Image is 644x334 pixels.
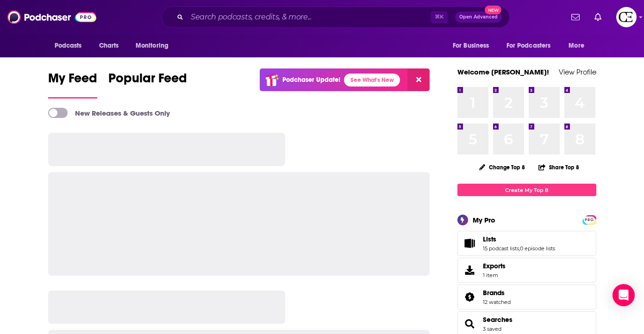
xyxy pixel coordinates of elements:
[55,39,82,52] span: Podcasts
[48,70,97,92] span: My Feed
[474,161,531,173] button: Change Top 8
[616,7,637,27] img: User Profile
[616,7,637,27] button: Show profile menu
[584,216,595,223] span: PRO
[446,37,501,55] button: open menu
[569,39,584,52] span: More
[506,39,551,52] span: For Podcasters
[431,11,448,23] span: ⌘ K
[461,237,479,250] a: Lists
[591,9,605,25] a: Show notifications dropdown
[162,6,510,28] div: Search podcasts, credits, & more...
[461,317,479,330] a: Searches
[108,70,187,99] a: Popular Feed
[459,15,498,19] span: Open Advanced
[457,68,549,76] a: Welcome [PERSON_NAME]!
[500,37,564,55] button: open menu
[473,216,495,224] div: My Pro
[461,291,479,303] a: Brands
[584,216,595,223] a: PRO
[483,315,513,324] a: Searches
[562,37,596,55] button: open menu
[457,184,596,196] a: Create My Top 8
[457,231,596,256] span: Lists
[520,245,555,252] a: 0 episode lists
[483,245,519,252] a: 15 podcast lists
[485,6,501,14] span: New
[457,258,596,283] a: Exports
[48,108,170,118] a: New Releases & Guests Only
[559,68,596,76] a: View Profile
[483,299,511,305] a: 12 watched
[461,264,479,277] span: Exports
[93,37,125,55] a: Charts
[136,39,169,52] span: Monitoring
[455,12,502,23] button: Open AdvancedNew
[48,37,94,55] button: open menu
[613,284,635,306] div: Open Intercom Messenger
[344,74,400,87] a: See What's New
[457,285,596,309] span: Brands
[519,245,520,252] span: ,
[483,326,501,332] a: 3 saved
[538,158,580,176] button: Share Top 8
[483,289,511,297] a: Brands
[453,39,489,52] span: For Business
[282,76,340,84] p: Podchaser Update!
[483,272,506,278] span: 1 item
[616,7,637,27] span: Logged in as cozyearthaudio
[483,235,555,243] a: Lists
[483,289,505,297] span: Brands
[568,9,583,25] a: Show notifications dropdown
[129,37,181,55] button: open menu
[483,262,506,270] span: Exports
[7,8,96,26] img: Podchaser - Follow, Share and Rate Podcasts
[483,235,496,243] span: Lists
[48,70,97,99] a: My Feed
[99,39,119,52] span: Charts
[187,10,431,25] input: Search podcasts, credits, & more...
[108,70,187,92] span: Popular Feed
